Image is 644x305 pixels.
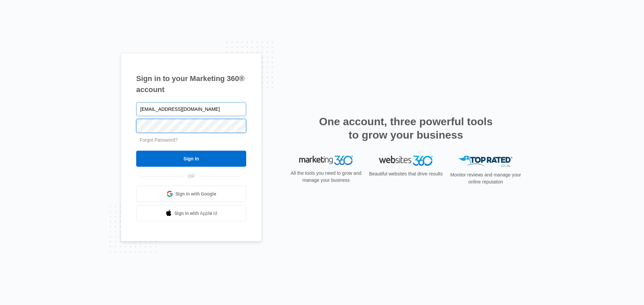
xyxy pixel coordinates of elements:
img: Top Rated Local [459,156,513,167]
input: Email [136,102,246,116]
input: Sign In [136,151,246,167]
h2: One account, three powerful tools to grow your business [317,115,495,142]
a: Sign in with Google [136,186,246,202]
img: Marketing 360 [299,156,353,165]
img: Websites 360 [379,156,433,165]
h1: Sign in to your Marketing 360® account [136,73,246,95]
p: Beautiful websites that drive results [368,170,443,177]
span: OR [183,173,200,180]
span: Sign in with Apple Id [174,210,217,217]
p: All the tools you need to grow and manage your business [288,170,364,184]
span: Sign in with Google [175,190,216,198]
p: Monitor reviews and manage your online reputation [448,171,523,185]
a: Sign in with Apple Id [136,205,246,221]
a: Forgot Password? [140,137,178,143]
